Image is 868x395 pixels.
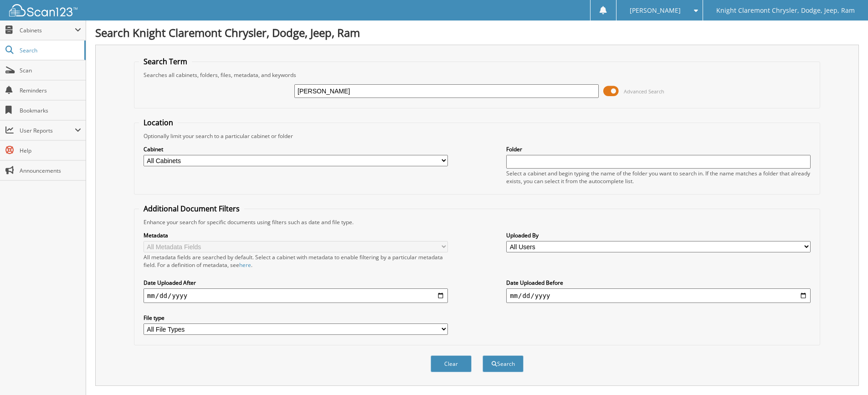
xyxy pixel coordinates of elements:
span: Cabinets [20,26,75,34]
span: Announcements [20,167,81,174]
label: Date Uploaded Before [506,279,811,287]
span: Knight Claremont Chrysler, Dodge, Jeep, Ram [716,8,855,13]
label: Folder [506,145,811,153]
label: Cabinet [144,145,448,153]
span: Help [20,147,81,154]
div: Select a cabinet and begin typing the name of the folder you want to search in. If the name match... [506,169,811,185]
label: Date Uploaded After [144,279,448,287]
label: File type [144,314,448,322]
div: Enhance your search for specific documents using filters such as date and file type. [139,218,815,226]
input: start [144,288,448,303]
span: Reminders [20,87,81,94]
div: All metadata fields are searched by default. Select a cabinet with metadata to enable filtering b... [144,253,448,269]
span: Bookmarks [20,107,81,114]
input: end [506,288,811,303]
div: Searches all cabinets, folders, files, metadata, and keywords [139,71,815,79]
legend: Additional Document Filters [139,204,244,214]
label: Metadata [144,231,448,239]
div: Optionally limit your search to a particular cabinet or folder [139,132,815,140]
button: Search [483,355,524,372]
span: Search [20,46,80,54]
legend: Search Term [139,56,192,67]
img: scan123-logo-white.svg [9,4,77,16]
span: Advanced Search [624,88,664,95]
button: Clear [431,355,472,372]
iframe: Chat Widget [822,351,868,395]
span: User Reports [20,127,75,134]
a: here [239,261,251,269]
span: Scan [20,67,81,74]
legend: Location [139,118,178,128]
label: Uploaded By [506,231,811,239]
h1: Search Knight Claremont Chrysler, Dodge, Jeep, Ram [95,25,859,40]
span: [PERSON_NAME] [630,8,681,13]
